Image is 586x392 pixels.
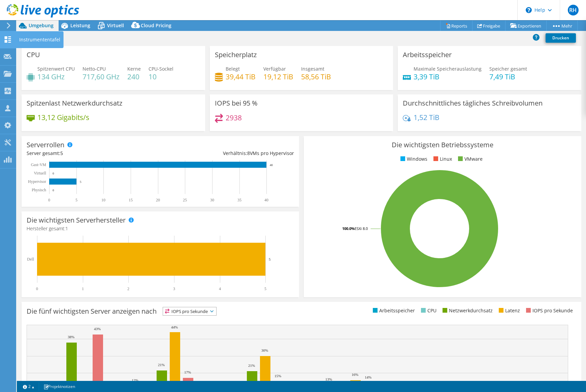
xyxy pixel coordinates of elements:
text: 15 [129,198,133,202]
h4: 134 GHz [37,73,75,80]
text: Dell [27,257,34,262]
span: Belegt [226,66,240,72]
text: 21% [158,363,165,367]
span: 5 [60,150,63,156]
text: 30 [210,198,214,202]
text: Hypervisor [28,179,46,184]
text: 25 [183,198,187,202]
span: Cloud Pricing [141,22,171,29]
h3: CPU [27,51,40,58]
text: 20 [156,198,160,202]
h3: Die wichtigsten Betriebssysteme [309,141,576,149]
text: 30% [261,348,268,352]
text: 40 [264,198,268,202]
span: CPU-Sockel [149,66,173,72]
a: Projektnotizen [39,382,80,391]
h4: 13,12 Gigabits/s [37,114,89,121]
h4: 3,39 TiB [414,73,482,80]
h4: 1,52 TiB [414,114,439,121]
text: 21% [248,363,255,367]
h4: Hersteller gesamt: [27,225,294,232]
text: 2 [127,286,129,291]
text: 12% [132,378,138,382]
h4: 2938 [226,114,242,121]
text: 5 [80,180,82,184]
span: Maximale Speicherauslastung [414,66,482,72]
h4: 240 [127,73,141,80]
h3: Speicherplatz [215,51,257,58]
span: 8 [247,150,250,156]
div: Instrumententafel [16,31,64,48]
text: 1 [82,286,84,291]
span: Virtuell [107,22,124,29]
a: Exportieren [505,21,547,31]
a: Reports [440,21,473,31]
text: Virtuell [34,171,46,175]
text: 0 [53,189,54,192]
li: VMware [456,155,483,163]
text: 0 [48,198,50,202]
text: 10 [101,198,105,202]
text: 0 [36,286,38,291]
text: 43% [94,327,101,331]
span: 1 [65,225,68,232]
li: Windows [399,155,427,163]
span: Leistung [70,22,90,29]
tspan: 100.0% [342,226,355,231]
text: 4 [219,286,221,291]
li: IOPS pro Sekunde [524,307,573,314]
text: 0 [53,172,54,175]
a: Drucken [546,33,576,43]
a: Freigabe [472,21,506,31]
h4: 7,49 TiB [489,73,527,80]
span: RH [568,5,579,15]
span: Netto-CPU [83,66,106,72]
text: 3 [173,286,175,291]
h4: 10 [149,73,173,80]
span: Spitzenwert CPU [37,66,75,72]
li: Netzwerkdurchsatz [441,307,493,314]
text: Gast-VM [31,162,46,167]
span: Kerne [127,66,141,72]
h3: Serverrollen [27,141,64,149]
text: 40 [270,163,273,167]
h4: 19,12 TiB [263,73,293,80]
text: 15% [274,374,281,378]
span: Speicher gesamt [489,66,527,72]
span: Insgesamt [301,66,324,72]
text: Physisch [32,188,46,192]
h3: Spitzenlast Netzwerkdurchsatz [27,100,122,107]
div: Verhältnis: VMs pro Hypervisor [160,150,294,157]
h3: Arbeitsspeicher [403,51,452,58]
h3: Durchschnittliches tägliches Schreibvolumen [403,100,543,107]
h4: 39,44 TiB [226,73,256,80]
text: 16% [352,373,358,377]
div: Server gesamt: [27,150,160,157]
h4: 717,60 GHz [83,73,120,80]
span: Verfügbar [263,66,286,72]
text: 44% [171,325,178,329]
h4: 58,56 TiB [301,73,331,80]
text: 13% [325,377,332,381]
span: Umgebung [29,22,54,29]
li: Arbeitsspeicher [371,307,415,314]
h3: IOPS bei 95 % [215,100,258,107]
text: 17% [184,370,191,374]
h3: Die wichtigsten Serverhersteller [27,217,126,224]
text: 14% [365,375,371,379]
a: 2 [18,382,39,391]
span: IOPS pro Sekunde [163,307,216,315]
tspan: ESXi 8.0 [355,226,368,231]
text: 5 [264,286,266,291]
text: 38% [68,335,74,339]
a: Mehr [546,21,578,31]
text: 5 [75,198,77,202]
svg: \n [526,7,532,13]
li: Linux [432,155,452,163]
text: 35 [237,198,241,202]
li: CPU [419,307,436,314]
text: 5 [269,257,271,261]
text: 11% [455,380,462,384]
li: Latenz [497,307,520,314]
